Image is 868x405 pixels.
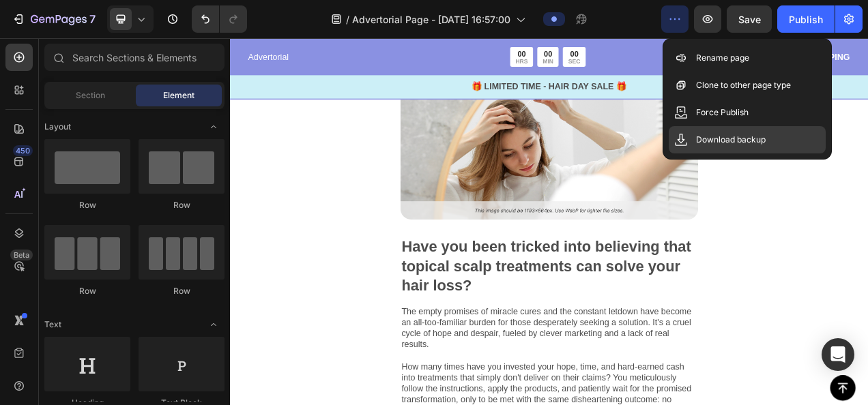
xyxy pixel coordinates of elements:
input: Search Sections & Elements [44,44,225,71]
button: Publish [777,5,835,33]
div: Beta [10,250,33,260]
div: 450 [13,145,33,156]
div: Row [139,199,225,211]
span: Toggle open [203,314,225,335]
p: 7 [89,11,96,27]
p: Rename page [696,51,749,65]
img: gempages_432750572815254551-8e241309-2934-4a82-8ee7-3297b828f1e9.png [218,52,601,232]
span: Toggle open [203,116,225,138]
p: Download backup [696,133,766,147]
span: Save [738,14,761,25]
p: 🎁 LIMITED TIME - HAIR DAY SALE 🎁 [1,54,818,70]
span: Text [44,318,61,331]
div: Open Intercom Messenger [822,338,854,371]
button: 7 [5,5,102,33]
div: Undo/Redo [192,5,247,33]
span: Advertorial Page - [DATE] 16:57:00 [352,12,510,27]
div: Row [139,285,225,297]
p: Limited time: 30% OFF + FREESHIPPING [542,16,796,32]
div: Row [44,285,130,297]
button: Save [727,5,772,33]
p: Force Publish [696,106,749,119]
span: Layout [44,121,71,133]
div: Row [44,199,130,211]
div: Publish [789,12,823,27]
span: Section [76,89,105,102]
span: / [346,12,349,27]
p: Clone to other page type [696,78,791,92]
span: Element [163,89,194,102]
p: Have you been tricked into believing that topical scalp treatments can solve your hair loss? [220,256,599,330]
iframe: Design area [230,38,868,405]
